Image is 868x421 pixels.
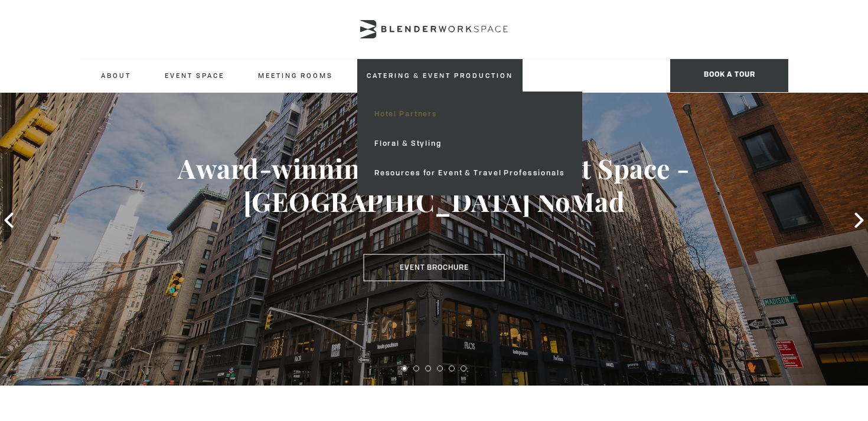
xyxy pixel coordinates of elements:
h3: Award-winning Meeting & Event Space - [GEOGRAPHIC_DATA] NoMad [44,152,825,218]
a: Floral & Styling [365,129,575,158]
a: Hotel Partners [365,99,575,129]
a: Resources for Event & Travel Professionals [365,158,575,188]
h2: Welcome [44,111,825,126]
span: Book a tour [670,59,788,92]
a: Event Brochure [364,254,505,281]
a: Meeting Rooms [249,59,342,92]
a: Catering & Event Production [357,59,523,92]
iframe: Chat Widget [655,270,868,421]
a: Event Space [155,59,234,92]
a: About [92,59,141,92]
